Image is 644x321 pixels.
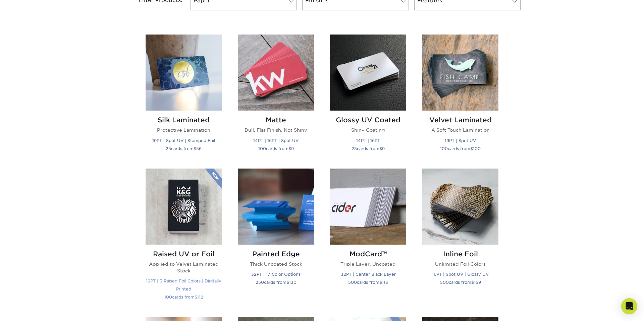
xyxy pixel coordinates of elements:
span: 25 [166,146,171,151]
small: 32PT | 17 Color Options [251,272,301,277]
span: 159 [474,280,481,285]
h2: Inline Foil [422,250,498,258]
img: ModCard™ Business Cards [330,169,406,245]
span: $ [379,280,382,285]
h2: Glossy UV Coated [330,116,406,124]
h2: Velvet Laminated [422,116,498,124]
img: New Product [205,169,222,189]
p: A Soft Touch Lamination [422,127,498,133]
small: cards from [256,280,297,285]
a: ModCard™ Business Cards ModCard™ Triple Layer, Uncoated 32PT | Center Black Layer 500cards from$113 [330,169,406,309]
span: $ [471,280,474,285]
small: cards from [258,146,294,151]
img: Silk Laminated Business Cards [146,35,222,111]
a: Painted Edge Business Cards Painted Edge Thick Uncoated Stock 32PT | 17 Color Options 250cards fr... [238,169,314,309]
span: 100 [473,146,481,151]
img: Matte Business Cards [238,35,314,111]
span: $ [286,280,289,285]
span: 9 [291,146,294,151]
span: 112 [197,295,203,300]
a: Matte Business Cards Matte Dull, Flat Finish, Not Shiny 14PT | 16PT | Spot UV 100cards from$9 [238,35,314,160]
h2: Raised UV or Foil [146,250,222,258]
p: Thick Uncoated Stock [238,261,314,267]
p: Protective Lamination [146,127,222,133]
img: Glossy UV Coated Business Cards [330,35,406,111]
p: Applied to Velvet Laminated Stock [146,261,222,274]
span: 100 [164,295,172,300]
small: 14PT | 16PT | Spot UV [253,138,299,143]
span: 56 [196,146,202,151]
img: Raised UV or Foil Business Cards [146,169,222,245]
span: 113 [382,280,388,285]
span: 500 [440,280,449,285]
a: Raised UV or Foil Business Cards Raised UV or Foil Applied to Velvet Laminated Stock 19PT | 3 Rai... [146,169,222,309]
small: cards from [352,146,385,151]
span: $ [470,146,473,151]
small: 19PT | Spot UV | Stamped Foil [152,138,215,143]
span: 100 [440,146,448,151]
h2: Silk Laminated [146,116,222,124]
h2: Painted Edge [238,250,314,258]
img: Velvet Laminated Business Cards [422,35,498,111]
h2: ModCard™ [330,250,406,258]
small: cards from [348,280,388,285]
small: 32PT | Center Black Layer [341,272,396,277]
span: 100 [258,146,266,151]
span: $ [288,146,291,151]
p: Shiny Coating [330,127,406,133]
small: 19PT | Spot UV [445,138,476,143]
p: Unlimited Foil Colors [422,261,498,267]
img: Inline Foil Business Cards [422,169,498,245]
span: $ [379,146,382,151]
iframe: Google Customer Reviews [2,301,57,319]
small: cards from [440,146,481,151]
p: Dull, Flat Finish, Not Shiny [238,127,314,133]
span: 9 [382,146,385,151]
p: Triple Layer, Uncoated [330,261,406,267]
a: Inline Foil Business Cards Inline Foil Unlimited Foil Colors 16PT | Spot UV | Glossy UV 500cards ... [422,169,498,309]
span: 500 [348,280,357,285]
span: $ [195,295,197,300]
small: 14PT | 16PT [356,138,380,143]
span: 250 [256,280,264,285]
small: 19PT | 3 Raised Foil Colors | Digitally Printed [146,278,221,292]
span: 130 [289,280,297,285]
span: 25 [352,146,357,151]
a: Glossy UV Coated Business Cards Glossy UV Coated Shiny Coating 14PT | 16PT 25cards from$9 [330,35,406,160]
small: cards from [440,280,481,285]
a: Velvet Laminated Business Cards Velvet Laminated A Soft Touch Lamination 19PT | Spot UV 100cards ... [422,35,498,160]
img: Painted Edge Business Cards [238,169,314,245]
a: Silk Laminated Business Cards Silk Laminated Protective Lamination 19PT | Spot UV | Stamped Foil ... [146,35,222,160]
small: cards from [166,146,202,151]
small: 16PT | Spot UV | Glossy UV [432,272,489,277]
small: cards from [164,295,203,300]
span: $ [194,146,196,151]
div: Open Intercom Messenger [621,298,637,314]
h2: Matte [238,116,314,124]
